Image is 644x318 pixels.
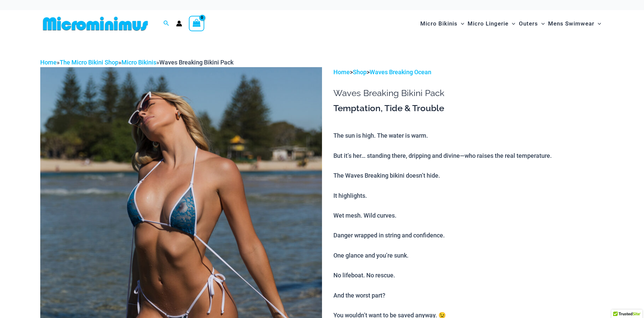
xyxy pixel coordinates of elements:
h1: Waves Breaking Bikini Pack [333,88,604,98]
a: The Micro Bikini Shop [60,59,118,66]
span: Menu Toggle [594,15,601,32]
img: MM SHOP LOGO FLAT [40,16,151,31]
span: Menu Toggle [458,15,464,32]
a: Waves Breaking Ocean [370,69,431,76]
span: Menu Toggle [538,15,545,32]
a: Home [333,69,350,76]
span: Menu Toggle [508,15,515,32]
span: » » » [40,59,233,66]
a: View Shopping Cart, empty [189,16,204,31]
a: OutersMenu ToggleMenu Toggle [517,13,546,34]
a: Micro Bikinis [121,59,156,66]
span: Waves Breaking Bikini Pack [159,59,233,66]
a: Micro BikinisMenu ToggleMenu Toggle [419,13,466,34]
h3: Temptation, Tide & Trouble [333,103,604,114]
span: Mens Swimwear [548,15,594,32]
nav: Site Navigation [418,12,604,35]
a: Mens SwimwearMenu ToggleMenu Toggle [546,13,603,34]
span: Micro Lingerie [468,15,508,32]
a: Micro LingerieMenu ToggleMenu Toggle [466,13,517,34]
p: > > [333,67,604,77]
a: Home [40,59,57,66]
span: Outers [519,15,538,32]
a: Search icon link [163,19,169,28]
a: Account icon link [176,20,182,27]
span: Micro Bikinis [420,15,458,32]
a: Shop [353,69,367,76]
